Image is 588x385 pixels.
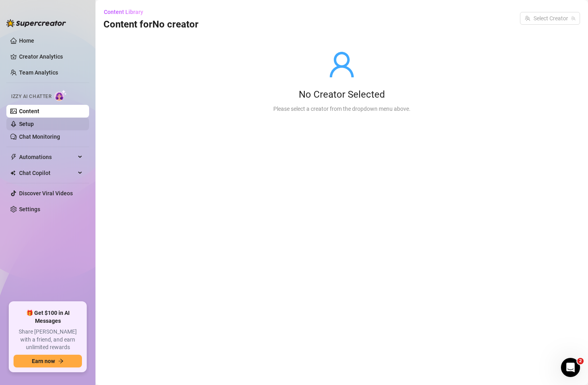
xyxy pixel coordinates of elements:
span: Earn now [32,358,55,364]
a: Discover Viral Videos [19,190,73,196]
img: logo-BBDzfeDw.svg [6,19,66,27]
span: Chat Copilot [19,167,76,179]
a: Team Analytics [19,69,58,76]
a: Content [19,108,39,114]
a: Chat Monitoring [19,134,60,140]
a: Setup [19,121,34,127]
div: No Creator Selected [273,88,411,101]
span: thunderbolt [10,154,17,160]
span: team [571,16,576,21]
span: Content Library [104,9,143,15]
iframe: Intercom live chat [561,358,580,377]
span: 🎁 Get $100 in AI Messages [14,309,82,325]
div: Please select a creator from the dropdown menu above. [273,104,411,113]
span: user [327,50,356,79]
button: Content Library [103,6,150,18]
a: Settings [19,206,40,212]
span: 2 [577,358,584,364]
h3: Content for No creator [103,18,199,31]
span: Share [PERSON_NAME] with a friend, and earn unlimited rewards [14,328,82,352]
span: Automations [19,151,76,163]
span: arrow-right [58,358,64,364]
a: Creator Analytics [19,50,83,63]
span: Izzy AI Chatter [11,93,51,100]
img: Chat Copilot [10,170,16,176]
button: Earn nowarrow-right [14,355,82,367]
a: Home [19,37,34,44]
img: AI Chatter [55,90,67,101]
